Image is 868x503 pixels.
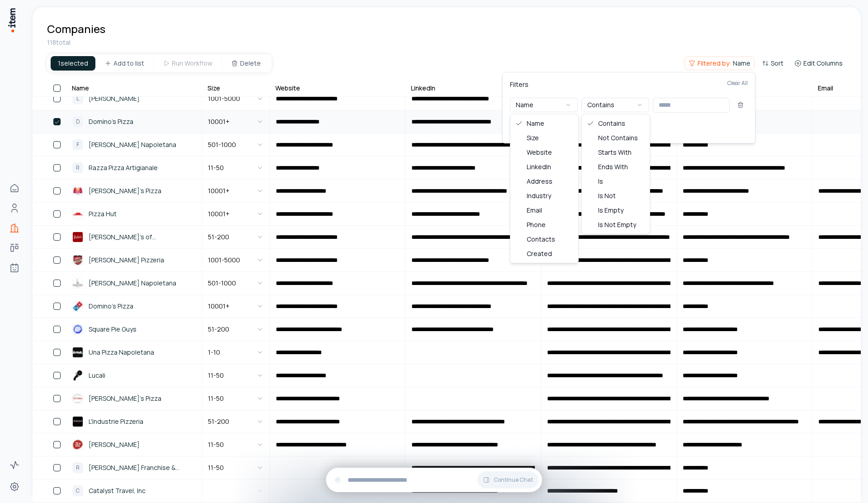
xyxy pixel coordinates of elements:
[510,119,748,136] button: Addanother filter
[727,80,748,98] button: Clear All
[598,119,625,128] span: Contains
[598,133,638,142] span: Not Contains
[598,220,636,229] span: Is Not Empty
[598,177,603,186] span: Is
[598,148,632,157] span: Starts With
[598,191,616,200] span: Is Not
[598,206,623,215] span: Is Empty
[598,162,628,171] span: Ends With
[510,80,528,90] p: Filters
